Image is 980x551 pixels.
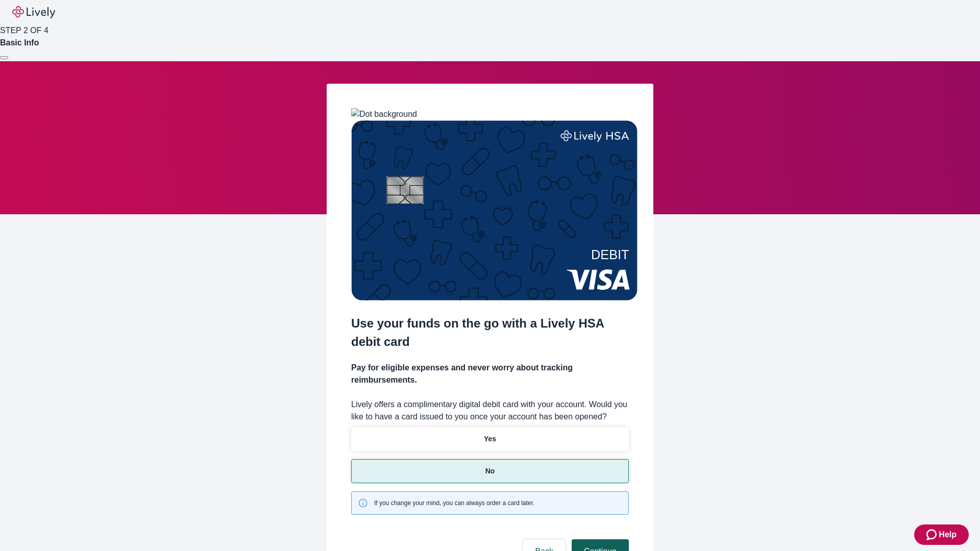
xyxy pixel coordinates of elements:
p: No [485,466,495,477]
svg: Zendesk support icon [926,529,939,541]
button: Yes [351,427,629,451]
img: Lively [12,6,55,18]
img: Debit card [351,120,638,300]
button: Zendesk support iconHelp [914,524,969,545]
h4: Pay for eligible expenses and never worry about tracking reimbursements. [351,362,629,386]
p: Yes [484,434,496,444]
span: If you change your mind, you can always order a card later. [374,498,534,508]
span: Help [939,529,957,541]
h2: Use your funds on the go with a Lively HSA debit card [351,314,629,351]
label: Lively offers a complimentary digital debit card with your account. Would you like to have a card... [351,398,629,423]
button: No [351,459,629,483]
img: Dot background [351,108,417,120]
